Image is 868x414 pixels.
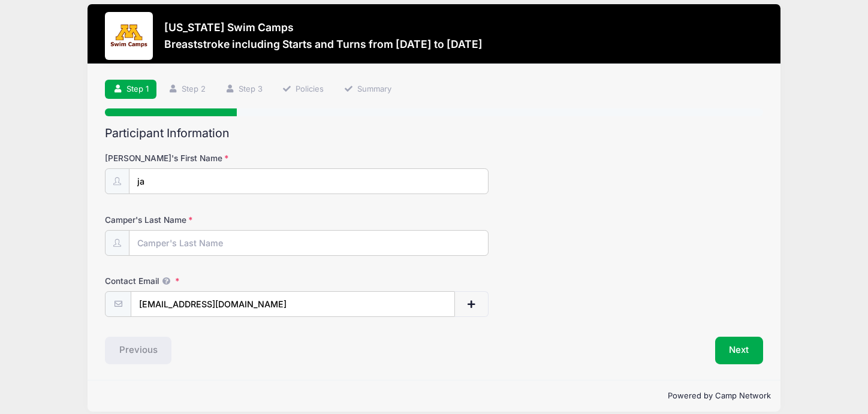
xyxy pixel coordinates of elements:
[105,126,763,140] h2: Participant Information
[129,168,489,194] input: Camper's First Name
[131,291,454,317] input: email@email.com
[129,230,489,256] input: Camper's Last Name
[336,80,399,99] a: Summary
[164,38,483,50] h3: Breaststroke including Starts and Turns from [DATE] to [DATE]
[217,80,270,99] a: Step 3
[715,337,764,364] button: Next
[105,275,324,287] label: Contact Email
[164,21,483,34] h3: [US_STATE] Swim Camps
[275,80,332,99] a: Policies
[105,214,324,226] label: Camper's Last Name
[105,80,156,99] a: Step 1
[105,152,324,164] label: [PERSON_NAME]'s First Name
[97,390,771,402] p: Powered by Camp Network
[160,80,213,99] a: Step 2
